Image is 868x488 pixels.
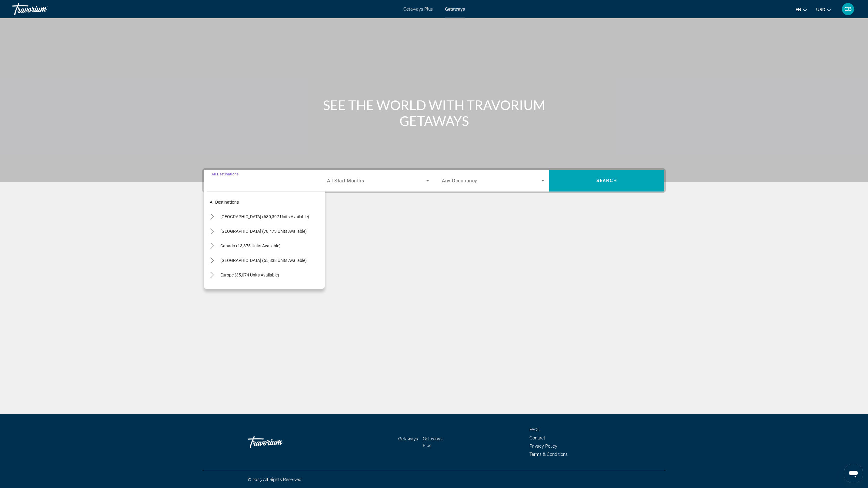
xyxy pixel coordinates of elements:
div: Destination options [204,188,325,289]
button: Select destination: Canada (13,375 units available) [217,240,325,251]
a: Getaways [398,436,418,441]
button: Toggle Mexico (78,473 units available) submenu [207,226,217,237]
a: Privacy Policy [529,444,557,449]
span: [GEOGRAPHIC_DATA] (55,838 units available) [220,258,307,263]
button: Toggle Europe (35,074 units available) submenu [207,270,217,280]
button: Toggle Canada (13,375 units available) submenu [207,241,217,251]
h1: SEE THE WORLD WITH TRAVORIUM GETAWAYS [320,97,548,129]
span: Search [596,178,617,183]
mat-tree: Destination tree [207,195,325,384]
span: All Start Months [327,178,364,184]
span: © 2025 All Rights Reserved. [248,477,302,482]
a: FAQs [529,427,539,432]
button: Select destination: All destinations [207,197,325,208]
span: CB [844,6,852,12]
span: Any Occupancy [442,178,477,184]
span: [GEOGRAPHIC_DATA] (680,397 units available) [220,214,309,219]
a: Go Home [248,433,308,451]
span: Europe (35,074 units available) [220,273,279,277]
a: Contact [529,435,545,440]
a: Getaways Plus [423,436,442,448]
span: en [796,7,801,12]
button: Toggle Caribbean & Atlantic Islands (55,838 units available) submenu [207,255,217,266]
span: [GEOGRAPHIC_DATA] (78,473 units available) [220,229,307,234]
button: Toggle Australia (3,129 units available) submenu [207,284,217,295]
button: Change language [796,5,807,14]
button: Select destination: United States (680,397 units available) [217,211,325,222]
a: Getaways Plus [403,7,433,12]
button: Change currency [816,5,831,14]
a: Travorium [12,1,73,17]
button: Select destination: Europe (35,074 units available) [217,269,325,280]
input: Select destination [212,177,314,185]
button: Toggle United States (680,397 units available) submenu [207,212,217,222]
a: Getaways [445,7,465,12]
div: Search widget [204,170,664,191]
span: All Destinations [212,172,239,176]
a: Terms & Conditions [529,452,568,457]
span: Canada (13,375 units available) [220,243,281,248]
span: USD [816,7,825,12]
button: Search [549,170,664,191]
button: Select destination: Caribbean & Atlantic Islands (55,838 units available) [217,255,325,266]
button: Select destination: Mexico (78,473 units available) [217,226,325,237]
button: User Menu [840,3,856,15]
button: Select destination: Australia (3,129 units available) [217,284,325,295]
span: All destinations [210,200,239,205]
iframe: Button to launch messaging window [844,464,863,483]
